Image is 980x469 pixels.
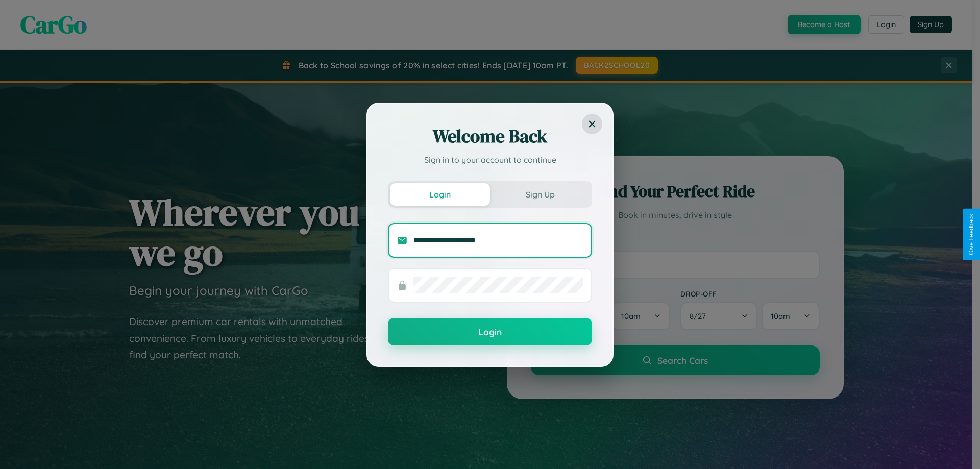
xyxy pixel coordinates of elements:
[490,183,590,206] button: Sign Up
[388,124,592,149] h2: Welcome Back
[388,154,592,166] p: Sign in to your account to continue
[388,318,592,345] button: Login
[390,183,490,206] button: Login
[968,214,975,255] div: Give Feedback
